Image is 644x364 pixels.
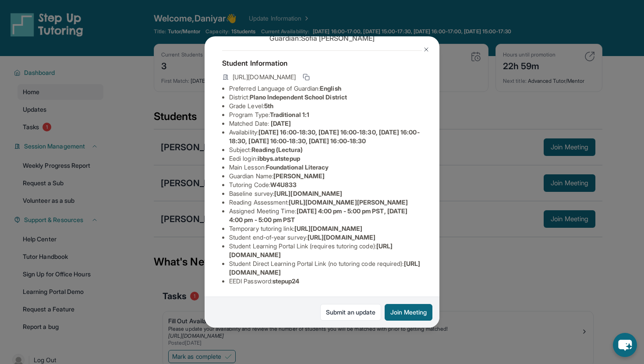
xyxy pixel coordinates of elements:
li: Reading Assessment : [229,198,422,207]
button: Copy link [301,72,311,82]
span: Plano Independent School District [250,93,347,101]
span: [DATE] 16:00-18:30, [DATE] 16:00-18:30, [DATE] 16:00-18:30, [DATE] 16:00-18:30, [DATE] 16:00-18:30 [229,128,420,145]
span: W4U833 [270,181,297,188]
a: Submit an update [320,304,381,321]
span: [DATE] [271,120,291,127]
li: Main Lesson : [229,163,422,172]
h4: Student Information [222,58,422,68]
li: Baseline survey : [229,189,422,198]
li: Grade Level: [229,102,422,110]
span: [DATE] 4:00 pm - 5:00 pm PST, [DATE] 4:00 pm - 5:00 pm PST [229,207,407,223]
span: [URL][DOMAIN_NAME] [294,225,362,232]
li: Tutoring Code : [229,180,422,189]
span: [URL][DOMAIN_NAME] [308,233,375,241]
li: Student Learning Portal Link (requires tutoring code) : [229,242,422,259]
span: English [320,85,341,92]
li: Student Direct Learning Portal Link (no tutoring code required) : [229,259,422,277]
p: Guardian: Sofia [PERSON_NAME] [222,33,422,43]
span: ibbys.atstepup [258,155,300,162]
li: District: [229,93,422,102]
span: [URL][DOMAIN_NAME][PERSON_NAME] [289,198,408,206]
li: Matched Date: [229,119,422,128]
span: [URL][DOMAIN_NAME] [274,190,342,197]
li: EEDI Password : [229,277,422,286]
li: Eedi login : [229,154,422,163]
li: Subject : [229,145,422,154]
li: Student end-of-year survey : [229,233,422,242]
span: stepup24 [272,277,300,285]
button: Join Meeting [385,304,432,321]
li: Availability: [229,128,422,145]
span: Reading (Lectura) [251,146,303,153]
img: Close Icon [423,46,430,53]
span: [URL][DOMAIN_NAME] [233,73,296,81]
span: Traditional 1:1 [270,111,309,118]
span: [PERSON_NAME] [273,172,325,180]
li: Temporary tutoring link : [229,224,422,233]
li: Program Type: [229,110,422,119]
li: Guardian Name : [229,172,422,180]
button: chat-button [613,333,637,357]
li: Assigned Meeting Time : [229,207,422,224]
li: Preferred Language of Guardian: [229,84,422,93]
span: Foundational Literacy [266,163,329,171]
span: 5th [264,102,273,110]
